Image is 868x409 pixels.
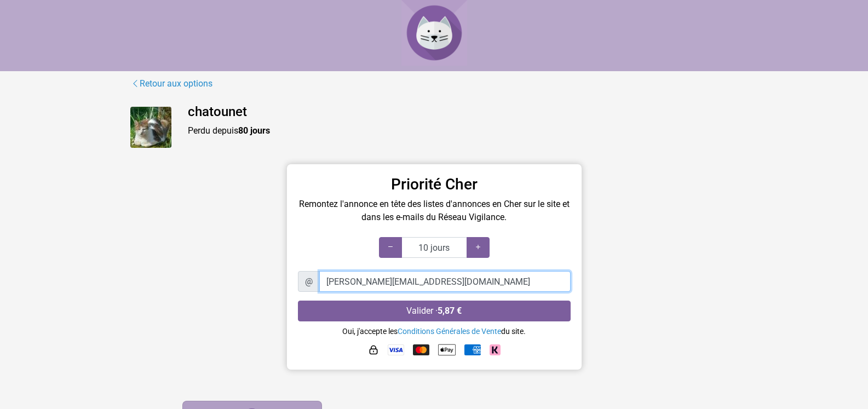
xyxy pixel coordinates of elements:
[368,344,379,355] img: HTTPS : paiement sécurisé
[298,198,571,224] p: Remontez l'annonce en tête des listes d'annonces en Cher sur le site et dans les e-mails du Résea...
[238,125,270,136] strong: 80 jours
[388,344,404,355] img: Visa
[130,77,213,91] a: Retour aux options
[298,175,571,194] h3: Priorité Cher
[438,341,456,359] img: Apple Pay
[413,344,429,355] img: Mastercard
[438,306,462,316] strong: 5,87 €
[188,124,738,137] p: Perdu depuis
[298,271,320,292] span: @
[319,271,571,292] input: Adresse e-mail
[464,344,481,355] img: American Express
[490,344,501,355] img: Klarna
[398,327,501,336] a: Conditions Générales de Vente
[342,327,526,336] small: Oui, j'accepte les du site.
[298,301,571,321] button: Valider ·5,87 €
[188,104,738,120] h4: chatounet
